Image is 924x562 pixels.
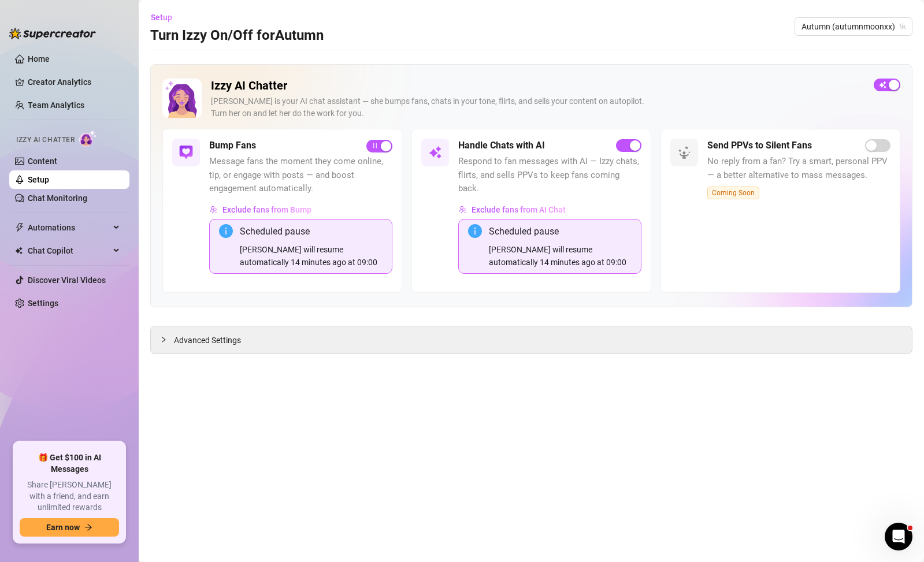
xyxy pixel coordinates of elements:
[151,13,172,22] span: Setup
[885,523,912,550] iframe: Intercom live chat
[28,101,84,110] a: Team Analytics
[209,200,312,219] button: Exclude fans from Bump
[468,224,482,238] span: info-circle
[240,224,383,239] div: Scheduled pause
[20,479,119,513] span: Share [PERSON_NAME] with a friend, and earn unlimited rewards
[84,523,92,531] span: arrow-right
[9,28,96,39] img: logo-BBDzfeDw.svg
[210,206,218,214] img: svg%3e
[15,223,24,232] span: thunderbolt
[801,18,906,35] span: Autumn (autumnmoonxx)
[459,206,467,214] img: svg%3e
[707,155,890,182] span: No reply from a fan? Try a smart, personal PPV — a better alternative to mass messages.
[219,224,233,238] span: info-circle
[16,135,75,146] span: Izzy AI Chatter
[489,224,632,239] div: Scheduled pause
[222,205,311,214] span: Exclude fans from Bump
[28,193,87,203] a: Chat Monitoring
[458,155,641,196] span: Respond to fan messages with AI — Izzy chats, flirts, and sells PPVs to keep fans coming back.
[28,54,50,64] a: Home
[20,452,119,475] span: 🎁 Get $100 in AI Messages
[15,247,23,255] img: Chat Copilot
[211,79,864,93] h2: Izzy AI Chatter
[162,79,202,118] img: Izzy AI Chatter
[458,200,566,219] button: Exclude fans from AI Chat
[28,175,49,184] a: Setup
[489,243,632,269] div: [PERSON_NAME] will resume automatically 14 minutes ago at 09:00
[46,523,80,532] span: Earn now
[150,27,324,45] h3: Turn Izzy On/Off for Autumn
[428,146,442,159] img: svg%3e
[472,205,566,214] span: Exclude fans from AI Chat
[28,299,58,308] a: Settings
[28,276,106,285] a: Discover Viral Videos
[209,139,256,152] h5: Bump Fans
[707,139,812,152] h5: Send PPVs to Silent Fans
[179,146,193,159] img: svg%3e
[28,157,57,166] a: Content
[28,73,120,91] a: Creator Analytics
[20,518,119,537] button: Earn nowarrow-right
[209,155,392,196] span: Message fans the moment they come online, tip, or engage with posts — and boost engagement automa...
[677,146,691,159] img: svg%3e
[211,95,864,120] div: [PERSON_NAME] is your AI chat assistant — she bumps fans, chats in your tone, flirts, and sells y...
[160,333,174,346] div: collapsed
[28,241,110,260] span: Chat Copilot
[28,218,110,237] span: Automations
[707,187,759,199] span: Coming Soon
[174,334,241,347] span: Advanced Settings
[160,336,167,343] span: collapsed
[79,130,97,147] img: AI Chatter
[240,243,383,269] div: [PERSON_NAME] will resume automatically 14 minutes ago at 09:00
[899,23,906,30] span: team
[458,139,545,152] h5: Handle Chats with AI
[150,8,181,27] button: Setup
